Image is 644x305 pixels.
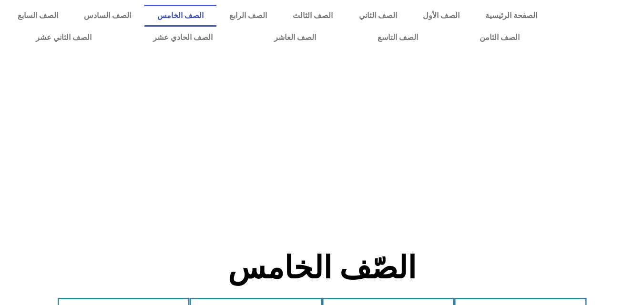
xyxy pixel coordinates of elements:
a: الصف الرابع [216,5,280,27]
a: الصف السادس [71,5,144,27]
a: الصفحة الرئيسية [472,5,550,27]
a: الصف الثاني عشر [5,27,122,49]
a: الصف العاشر [243,27,347,49]
a: الصف الثاني [346,5,410,27]
h2: الصّف الخامس [164,249,480,286]
a: الصف السابع [5,5,71,27]
a: الصف الثامن [449,27,550,49]
a: الصف الأول [410,5,472,27]
a: الصف الثالث [280,5,346,27]
a: الصف الحادي عشر [122,27,243,49]
a: الصف الخامس [144,5,216,27]
a: الصف التاسع [347,27,449,49]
